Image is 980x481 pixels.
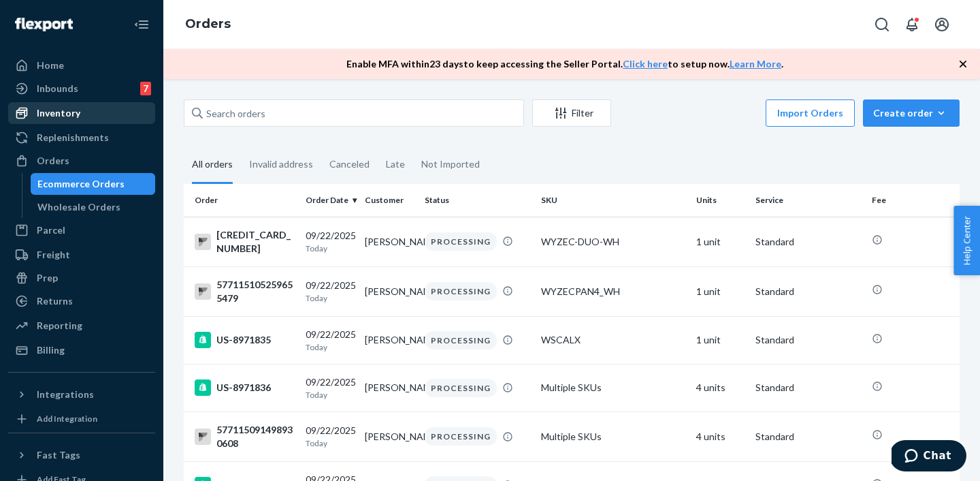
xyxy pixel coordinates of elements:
[174,5,242,44] ol: breadcrumbs
[8,384,155,405] button: Integrations
[928,11,955,38] button: Open account menu
[359,217,419,266] td: [PERSON_NAME]
[623,58,668,69] a: Click here
[365,194,413,206] div: Customer
[536,184,691,217] th: SKU
[541,235,685,249] div: WYZEC-DUO-WH
[185,16,231,31] a: Orders
[8,339,155,361] a: Billing
[37,131,109,144] div: Replenishments
[306,424,354,449] div: 09/22/2025
[8,55,155,76] a: Home
[306,279,354,304] div: 09/22/2025
[37,294,73,308] div: Returns
[873,106,949,120] div: Create order
[750,184,866,217] th: Service
[386,146,405,182] div: Late
[691,412,750,461] td: 4 units
[37,177,125,191] div: Ecommerce Orders
[8,219,155,241] a: Parcel
[37,154,69,168] div: Orders
[533,106,610,120] div: Filter
[691,217,750,266] td: 1 unit
[359,266,419,316] td: [PERSON_NAME]
[691,184,750,217] th: Units
[329,146,370,182] div: Canceled
[192,146,233,184] div: All orders
[37,248,70,262] div: Freight
[195,278,295,305] div: 577115105259655479
[8,444,155,466] button: Fast Tags
[37,319,82,332] div: Reporting
[37,59,64,72] div: Home
[755,430,861,444] p: Standard
[37,271,58,285] div: Prep
[691,316,750,364] td: 1 unit
[359,364,419,412] td: [PERSON_NAME]
[425,379,497,397] div: PROCESSING
[425,232,497,251] div: PROCESSING
[8,244,155,266] a: Freight
[300,184,359,217] th: Order Date
[306,375,354,401] div: 09/22/2025
[306,229,354,254] div: 09/22/2025
[37,343,65,357] div: Billing
[8,290,155,312] a: Returns
[37,448,80,462] div: Fast Tags
[541,333,685,347] div: WSCALX
[425,427,497,446] div: PROCESSING
[898,11,926,38] button: Open notifications
[128,11,155,38] button: Close Navigation
[8,267,155,289] a: Prep
[140,82,151,95] div: 7
[359,412,419,461] td: [PERSON_NAME]
[421,146,480,182] div: Not Imported
[419,184,536,217] th: Status
[863,99,960,127] button: Create order
[31,173,156,195] a: Ecommerce Orders
[541,285,685,298] div: WYZECPAN4_WH
[866,184,960,217] th: Fee
[868,11,896,38] button: Open Search Box
[306,389,354,401] p: Today
[532,99,611,127] button: Filter
[730,58,781,69] a: Learn More
[184,184,300,217] th: Order
[755,381,861,394] p: Standard
[892,440,966,474] iframe: Opens a widget where you can chat to one of our agents
[37,388,94,401] div: Integrations
[8,411,155,427] a: Add Integration
[31,196,156,218] a: Wholesale Orders
[195,332,295,348] div: US-8971835
[425,282,497,300] div: PROCESSING
[8,127,155,149] a: Replenishments
[15,18,73,31] img: Flexport logo
[755,333,861,347] p: Standard
[691,364,750,412] td: 4 units
[195,228,295,255] div: [CREDIT_CARD_NUMBER]
[8,315,155,337] a: Reporting
[195,379,295,396] div: US-8971836
[306,341,354,353] p: Today
[249,146,313,182] div: Invalid address
[953,206,980,275] button: Help Center
[536,364,691,412] td: Multiple SKUs
[755,235,861,249] p: Standard
[8,150,155,172] a: Orders
[195,423,295,450] div: 577115091498930608
[8,102,155,124] a: Inventory
[306,292,354,304] p: Today
[37,200,120,214] div: Wholesale Orders
[37,82,78,95] div: Inbounds
[306,437,354,449] p: Today
[536,412,691,461] td: Multiple SKUs
[359,316,419,364] td: [PERSON_NAME]
[346,57,783,71] p: Enable MFA within 23 days to keep accessing the Seller Portal. to setup now. .
[766,99,855,127] button: Import Orders
[37,223,65,237] div: Parcel
[755,285,861,298] p: Standard
[306,328,354,353] div: 09/22/2025
[306,243,354,254] p: Today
